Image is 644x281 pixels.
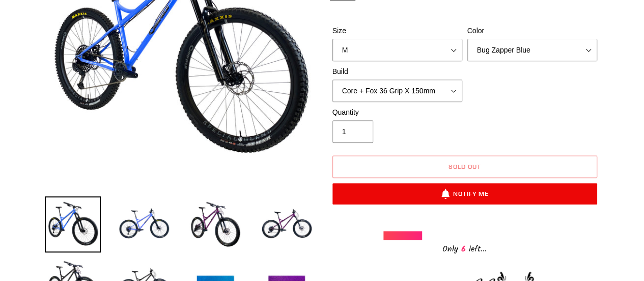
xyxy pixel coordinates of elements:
[383,240,546,256] div: Only left...
[458,243,469,256] span: 6
[332,156,597,178] button: Sold out
[332,107,462,118] label: Quantity
[449,163,481,170] span: Sold out
[259,196,315,252] img: Load image into Gallery viewer, NIMBLE 9 - Complete Bike
[467,25,597,36] label: Color
[116,196,172,252] img: Load image into Gallery viewer, NIMBLE 9 - Complete Bike
[187,196,243,252] img: Load image into Gallery viewer, NIMBLE 9 - Complete Bike
[45,196,101,252] img: Load image into Gallery viewer, NIMBLE 9 - Complete Bike
[332,183,597,205] button: Notify Me
[332,25,462,36] label: Size
[332,66,462,77] label: Build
